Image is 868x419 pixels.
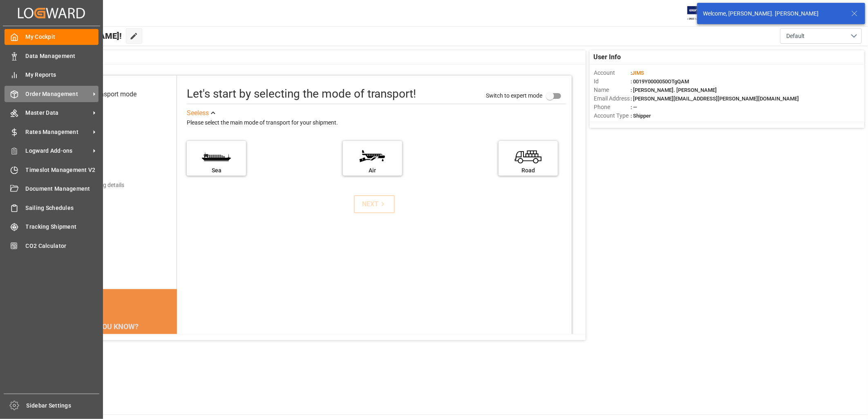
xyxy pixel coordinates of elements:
[594,94,631,103] span: Email Address
[187,85,416,103] div: Let's start by selecting the mode of transport!
[73,89,136,99] div: Select transport mode
[354,195,395,213] button: NEXT
[631,87,717,93] span: : [PERSON_NAME]. [PERSON_NAME]
[4,238,98,254] a: CO2 Calculator
[46,318,177,335] div: DID YOU KNOW?
[4,29,98,45] a: My Cockpit
[594,103,631,111] span: Phone
[26,71,99,79] span: My Reports
[26,223,99,231] span: Tracking Shipment
[191,166,242,175] div: Sea
[73,181,124,189] div: Add shipping details
[703,9,843,18] div: Welcome, [PERSON_NAME]. [PERSON_NAME]
[631,96,799,102] span: : [PERSON_NAME][EMAIL_ADDRESS][PERSON_NAME][DOMAIN_NAME]
[26,242,99,250] span: CO2 Calculator
[687,6,716,20] img: Exertis%20JAM%20-%20Email%20Logo.jpg_1722504956.jpg
[27,401,100,410] span: Sidebar Settings
[34,28,122,44] span: Hello [PERSON_NAME]!
[631,70,644,76] span: :
[26,147,90,155] span: Logward Add-ons
[4,48,98,64] a: Data Management
[26,166,99,174] span: Timeslot Management V2
[26,33,99,41] span: My Cockpit
[362,199,387,209] div: NEXT
[631,78,689,85] span: : 0019Y0000050OTgQAM
[4,181,98,197] a: Document Management
[26,90,90,98] span: Order Management
[26,109,90,117] span: Master Data
[786,32,805,40] span: Default
[632,70,644,76] span: JIMS
[503,166,554,175] div: Road
[26,128,90,136] span: Rates Management
[26,52,99,60] span: Data Management
[594,69,631,77] span: Account
[486,92,542,99] span: Switch to expert mode
[594,111,631,120] span: Account Type
[4,200,98,216] a: Sailing Schedules
[4,219,98,235] a: Tracking Shipment
[187,108,209,118] div: See less
[594,86,631,94] span: Name
[4,67,98,83] a: My Reports
[594,77,631,86] span: Id
[347,166,398,175] div: Air
[26,204,99,212] span: Sailing Schedules
[631,113,651,119] span: : Shipper
[631,104,637,110] span: : —
[26,185,99,193] span: Document Management
[187,118,566,128] div: Please select the main mode of transport for your shipment.
[4,162,98,178] a: Timeslot Management V2
[594,52,621,62] span: User Info
[780,28,862,44] button: open menu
